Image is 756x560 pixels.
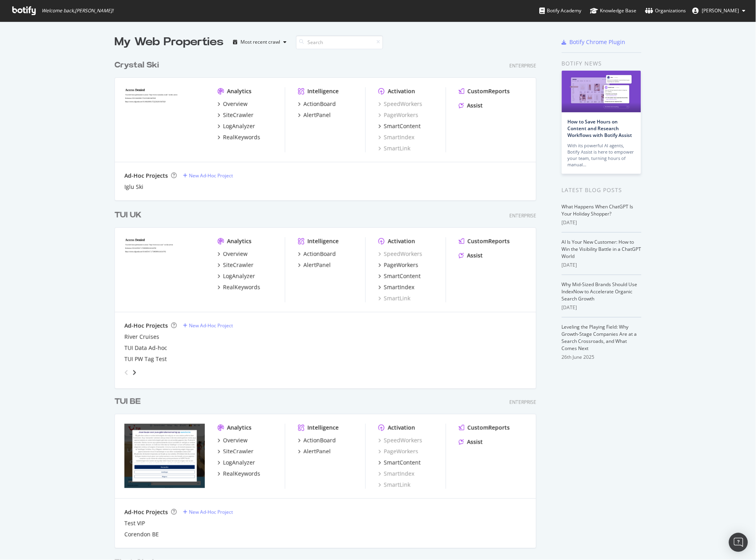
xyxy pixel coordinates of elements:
[562,262,641,269] div: [DATE]
[189,322,233,329] div: New Ad-Hoc Project
[124,424,205,488] img: tui.be
[223,437,248,445] div: Overview
[223,283,260,291] div: RealKeywords
[218,272,255,280] a: LogAnalyzer
[189,172,233,179] div: New Ad-Hoc Project
[307,87,339,95] div: Intelligence
[223,100,248,108] div: Overview
[459,424,510,432] a: CustomReports
[227,237,252,245] div: Analytics
[183,322,233,329] a: New Ad-Hoc Project
[378,437,422,445] a: SpeedWorkers
[218,448,254,456] a: SiteCrawler
[510,399,536,406] div: Enterprise
[223,133,260,141] div: RealKeywords
[467,252,483,260] div: Assist
[115,210,141,221] div: TUI UK
[388,237,415,245] div: Activation
[378,459,421,467] a: SmartContent
[384,283,414,291] div: SmartIndex
[124,508,168,516] div: Ad-Hoc Projects
[124,355,167,363] a: TUI PW Tag Test
[468,87,510,95] div: CustomReports
[223,250,248,258] div: Overview
[378,144,410,152] a: SmartLink
[686,4,752,17] button: [PERSON_NAME]
[115,34,223,50] div: My Web Properties
[562,323,637,352] a: Leveling the Playing Field: Why Growth-Stage Companies Are at a Search Crossroads, and What Comes...
[218,437,248,445] a: Overview
[378,481,410,489] a: SmartLink
[304,261,331,269] div: AlertPanel
[570,38,626,46] div: Botify Chrome Plugin
[298,448,331,456] a: AlertPanel
[115,60,162,71] a: Crystal Ski
[218,133,260,141] a: RealKeywords
[510,62,536,69] div: Enterprise
[384,122,421,130] div: SmartContent
[645,7,686,15] div: Organizations
[562,304,641,311] div: [DATE]
[304,250,336,258] div: ActionBoard
[124,172,168,180] div: Ad-Hoc Projects
[124,344,167,352] a: TUI Data Ad-hoc
[468,237,510,245] div: CustomReports
[124,520,145,527] a: Test VIP
[378,470,414,478] a: SmartIndex
[388,424,415,432] div: Activation
[115,60,159,71] div: Crystal Ski
[121,366,132,379] div: angle-left
[307,424,339,432] div: Intelligence
[307,237,339,245] div: Intelligence
[218,459,255,467] a: LogAnalyzer
[562,71,641,112] img: How to Save Hours on Content and Research Workflows with Botify Assist
[384,261,418,269] div: PageWorkers
[378,261,418,269] a: PageWorkers
[562,203,634,217] a: What Happens When ChatGPT Is Your Holiday Shopper?
[124,333,159,341] a: River Cruises
[124,531,159,539] a: Corendon BE
[124,87,205,152] img: crystalski.co.uk
[562,38,626,46] a: Botify Chrome Plugin
[468,424,510,432] div: CustomReports
[378,122,421,130] a: SmartContent
[42,8,113,14] span: Welcome back, [PERSON_NAME] !
[189,509,233,516] div: New Ad-Hoc Project
[378,448,418,456] a: PageWorkers
[562,281,638,302] a: Why Mid-Sized Brands Should Use IndexNow to Accelerate Organic Search Growth
[298,437,336,445] a: ActionBoard
[223,261,254,269] div: SiteCrawler
[459,252,483,260] a: Assist
[562,186,641,194] div: Latest Blog Posts
[384,272,421,280] div: SmartContent
[298,250,336,258] a: ActionBoard
[227,87,252,95] div: Analytics
[562,219,641,226] div: [DATE]
[378,283,414,291] a: SmartIndex
[384,459,421,467] div: SmartContent
[702,7,739,14] span: Kristiina Halme
[218,122,255,130] a: LogAnalyzer
[540,7,582,15] div: Botify Academy
[304,437,336,445] div: ActionBoard
[459,87,510,95] a: CustomReports
[378,111,418,119] a: PageWorkers
[378,294,410,302] a: SmartLink
[183,509,233,516] a: New Ad-Hoc Project
[562,59,641,68] div: Botify news
[568,142,635,168] div: With its powerful AI agents, Botify Assist is here to empower your team, turning hours of manual…
[459,438,483,446] a: Assist
[590,7,637,15] div: Knowledge Base
[378,133,414,141] a: SmartIndex
[378,250,422,258] a: SpeedWorkers
[223,448,254,456] div: SiteCrawler
[378,272,421,280] a: SmartContent
[298,100,336,108] a: ActionBoard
